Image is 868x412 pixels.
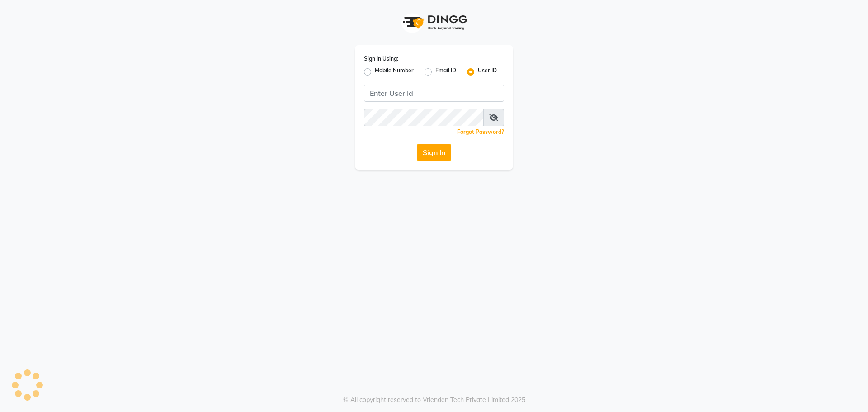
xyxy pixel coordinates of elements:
[364,55,398,63] label: Sign In Using:
[435,66,456,77] label: Email ID
[398,9,470,36] img: logo1.svg
[478,66,497,77] label: User ID
[364,85,504,102] input: Username
[417,144,451,161] button: Sign In
[375,66,414,77] label: Mobile Number
[457,128,504,135] a: Forgot Password?
[364,109,484,126] input: Username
